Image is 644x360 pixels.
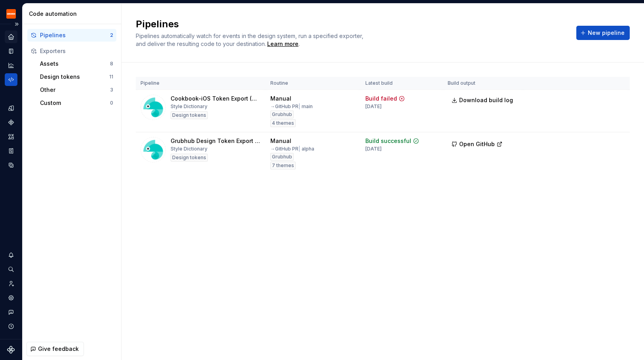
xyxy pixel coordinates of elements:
a: Assets [5,130,17,143]
span: Open GitHub [459,140,495,148]
th: Latest build [361,77,443,90]
button: Design tokens11 [37,70,116,83]
button: Open GitHub [448,137,506,151]
div: 0 [110,100,113,106]
div: Grubhub Design Token Export Pipeline [171,137,261,145]
a: Storybook stories [5,145,17,157]
a: Settings [5,291,17,304]
button: Search ⌘K [5,263,17,276]
a: Invite team [5,277,17,290]
button: Custom0 [37,97,116,109]
button: Notifications [5,249,17,261]
div: [DATE] [365,103,382,110]
th: Routine [266,77,361,90]
span: Pipelines automatically watch for events in the design system, run a specified exporter, and deli... [136,32,365,47]
button: Download build log [448,93,518,107]
a: Learn more [267,40,298,48]
a: Documentation [5,45,17,57]
div: Design tokens [171,111,208,119]
svg: Supernova Logo [7,346,15,354]
div: Build failed [365,95,397,103]
th: Build output [443,77,523,90]
div: Style Dictionary [171,103,207,110]
span: . [266,41,300,47]
div: Code automation [29,10,118,18]
a: Data sources [5,159,17,171]
div: 2 [110,32,113,38]
a: Analytics [5,59,17,72]
div: Custom [40,99,110,107]
th: Pipeline [136,77,266,90]
a: Components [5,116,17,129]
div: Grubhub [270,153,294,161]
span: 4 themes [272,120,294,126]
span: | [298,103,300,109]
span: Give feedback [38,345,79,353]
span: New pipeline [588,29,625,37]
span: Download build log [459,96,513,104]
button: Give feedback [27,342,84,356]
div: [DATE] [365,146,382,152]
div: Other [40,86,110,94]
span: 7 themes [272,162,294,169]
img: 4e8d6f31-f5cf-47b4-89aa-e4dec1dc0822.png [6,9,16,19]
button: Other3 [37,84,116,96]
div: Style Dictionary [171,146,207,152]
div: 3 [110,87,113,93]
div: Manual [270,137,291,145]
div: Assets [40,60,110,68]
button: New pipeline [576,26,630,40]
div: Design tokens [40,73,109,81]
a: Home [5,30,17,43]
button: Expand sidebar [11,19,22,30]
div: Design tokens [171,154,208,162]
a: Open GitHub [448,142,506,149]
a: Design tokens [5,102,17,114]
div: Grubhub [270,110,294,118]
a: Code automation [5,73,17,86]
button: Assets8 [37,57,116,70]
button: Contact support [5,306,17,318]
div: 8 [110,61,113,67]
div: → GitHub PR main [270,103,313,110]
div: Exporters [40,47,113,55]
span: | [298,146,300,152]
div: Build successful [365,137,411,145]
div: Cookbook-iOS Token Export (Manual) [171,95,261,103]
div: → GitHub PR alpha [270,146,314,152]
div: Manual [270,95,291,103]
button: Pipelines2 [27,29,116,42]
div: Pipelines [40,31,110,39]
h2: Pipelines [136,18,567,30]
div: 11 [109,74,113,80]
